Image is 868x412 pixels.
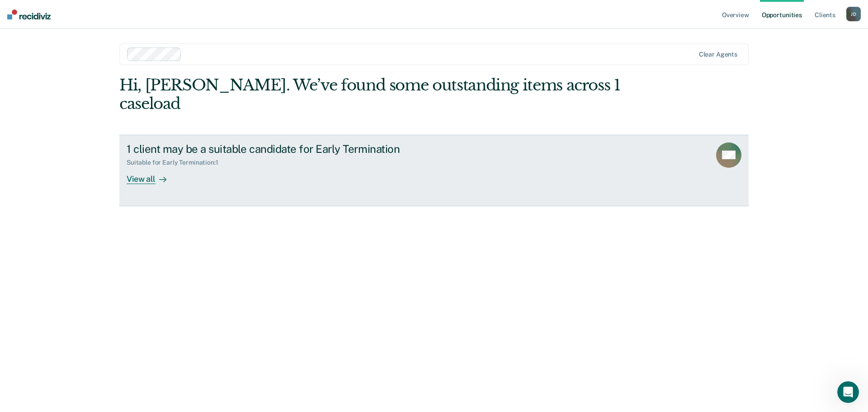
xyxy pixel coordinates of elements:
img: Recidiviz [7,9,51,19]
button: JD [846,7,861,21]
iframe: Intercom live chat [837,381,859,403]
div: 1 client may be a suitable candidate for Early Termination [127,142,444,156]
div: Hi, [PERSON_NAME]. We’ve found some outstanding items across 1 caseload [119,76,623,113]
div: J D [846,7,861,21]
div: Suitable for Early Termination : 1 [127,159,226,166]
div: View all [127,166,177,184]
div: Clear agents [699,51,737,58]
a: 1 client may be a suitable candidate for Early TerminationSuitable for Early Termination:1View all [119,135,749,206]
